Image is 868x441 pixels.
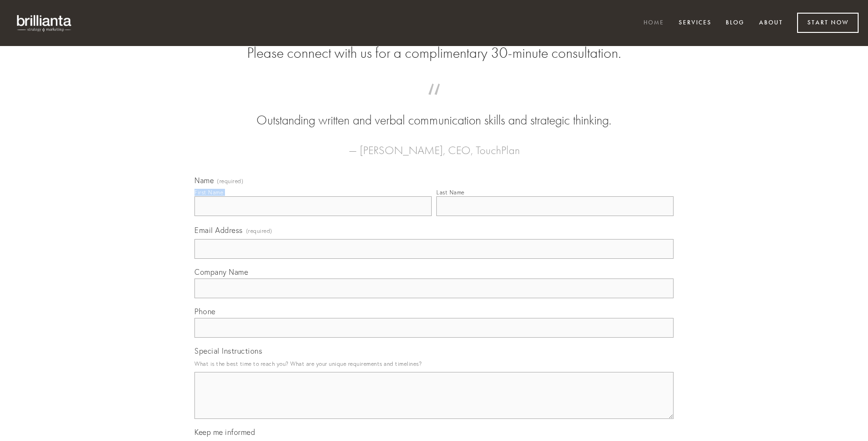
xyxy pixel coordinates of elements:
[194,176,214,185] span: Name
[194,44,674,62] h2: Please connect with us for a complimentary 30-minute consultation.
[209,93,659,111] span: “
[9,9,80,37] img: brillianta - research, strategy, marketing
[209,93,659,130] blockquote: Outstanding written and verbal communication skills and strategic thinking.
[194,267,248,277] span: Company Name
[194,307,216,316] span: Phone
[637,15,670,31] a: Home
[194,225,243,235] span: Email Address
[720,15,751,31] a: Blog
[673,15,718,31] a: Services
[217,178,243,184] span: (required)
[797,13,859,33] a: Start Now
[194,427,255,437] span: Keep me informed
[753,15,789,31] a: About
[194,346,262,356] span: Special Instructions
[436,189,465,196] div: Last Name
[246,224,272,237] span: (required)
[209,130,659,160] figcaption: — [PERSON_NAME], CEO, TouchPlan
[194,189,223,196] div: First Name
[194,357,674,370] p: What is the best time to reach you? What are your unique requirements and timelines?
